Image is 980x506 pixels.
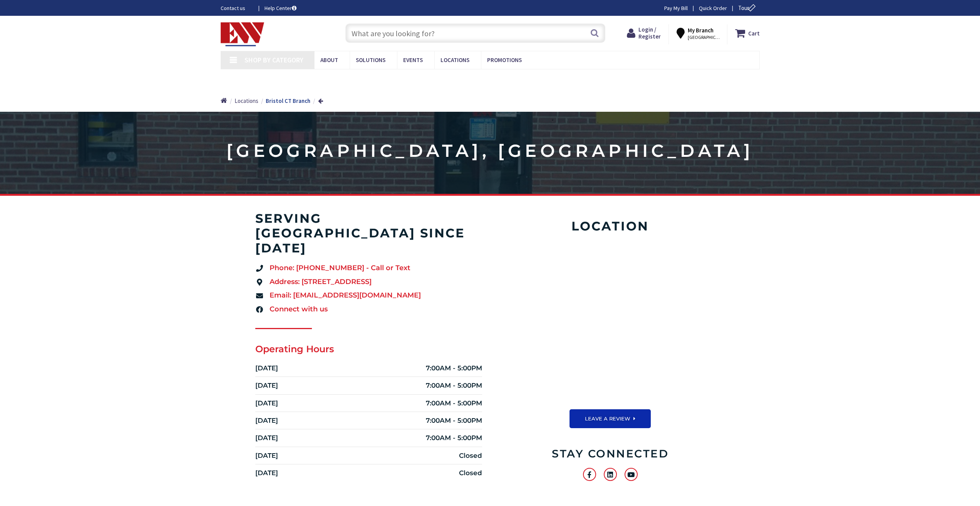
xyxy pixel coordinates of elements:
div: [DATE] [255,363,278,373]
span: Phone: [PHONE_NUMBER] - Call or Text [268,263,410,273]
span: Promotions [487,56,522,64]
h4: Location [505,219,715,234]
a: Connect with us [255,304,482,314]
span: Tour [738,4,758,12]
span: LEAVE A REVIEW [585,415,630,422]
a: Login / Register [627,26,661,40]
a: LEAVE A REVIEW [570,409,651,428]
div: My Branch [GEOGRAPHIC_DATA], [GEOGRAPHIC_DATA] [677,26,720,40]
div: 7:00AM - 5:00PM [426,398,482,408]
div: Closed [459,468,482,477]
span: Address: [STREET_ADDRESS] [268,277,372,287]
div: [DATE] [255,468,278,477]
div: 7:00AM - 5:00PM [426,381,482,390]
iframe: Electrical Wholesalers, 400 Middle St, Bristol, CT 06010 [509,253,712,394]
span: Shop By Category [245,55,303,64]
h2: Operating Hours [255,343,482,356]
a: Quick Order [699,4,727,12]
a: Email: [EMAIL_ADDRESS][DOMAIN_NAME] [255,291,482,301]
div: [DATE] [255,381,278,390]
div: 7:00AM - 5:00PM [426,433,482,442]
div: 7:00AM - 5:00PM [426,416,482,425]
span: Connect with us [268,304,328,314]
div: [DATE] [255,398,278,408]
a: Help Center [265,4,297,12]
input: What are you looking for? [345,24,605,43]
a: Cart [735,26,760,40]
strong: My Branch [688,27,714,34]
a: Contact us [221,4,252,12]
a: Address: [STREET_ADDRESS] [255,277,482,287]
span: Solutions [356,56,385,64]
a: Pay My Bill [664,4,688,12]
span: Login / Register [638,26,661,40]
span: Events [403,56,423,64]
strong: Cart [748,26,760,40]
div: [DATE] [255,433,278,442]
div: [DATE] [255,451,278,460]
img: Electrical Wholesalers, Inc. [221,22,265,46]
div: Closed [459,451,482,460]
h4: serving [GEOGRAPHIC_DATA] since [DATE] [255,211,482,256]
a: Locations [235,97,258,105]
strong: Bristol CT Branch [266,97,310,104]
span: [GEOGRAPHIC_DATA], [GEOGRAPHIC_DATA] [688,34,720,40]
span: About [320,56,338,64]
h2: Stay Connected [509,447,712,461]
span: Locations [235,97,258,104]
span: Locations [441,56,469,64]
div: [DATE] [255,416,278,425]
a: Phone: [PHONE_NUMBER] - Call or Text [255,263,482,273]
div: 7:00AM - 5:00PM [426,363,482,373]
span: Email: [EMAIL_ADDRESS][DOMAIN_NAME] [268,291,421,301]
